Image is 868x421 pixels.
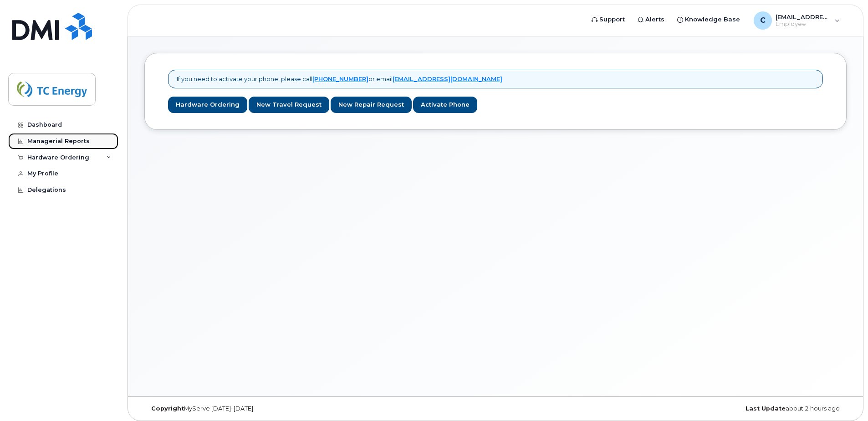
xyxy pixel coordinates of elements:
[331,97,412,113] a: New Repair Request
[613,405,847,412] div: about 2 hours ago
[413,97,477,113] a: Activate Phone
[177,75,502,83] p: If you need to activate your phone, please call or email
[144,405,378,412] div: MyServe [DATE]–[DATE]
[745,405,786,412] strong: Last Update
[393,75,502,82] a: [EMAIL_ADDRESS][DOMAIN_NAME]
[828,381,861,414] iframe: Messenger Launcher
[168,97,247,113] a: Hardware Ordering
[249,97,329,113] a: New Travel Request
[151,405,184,412] strong: Copyright
[312,75,368,82] a: [PHONE_NUMBER]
